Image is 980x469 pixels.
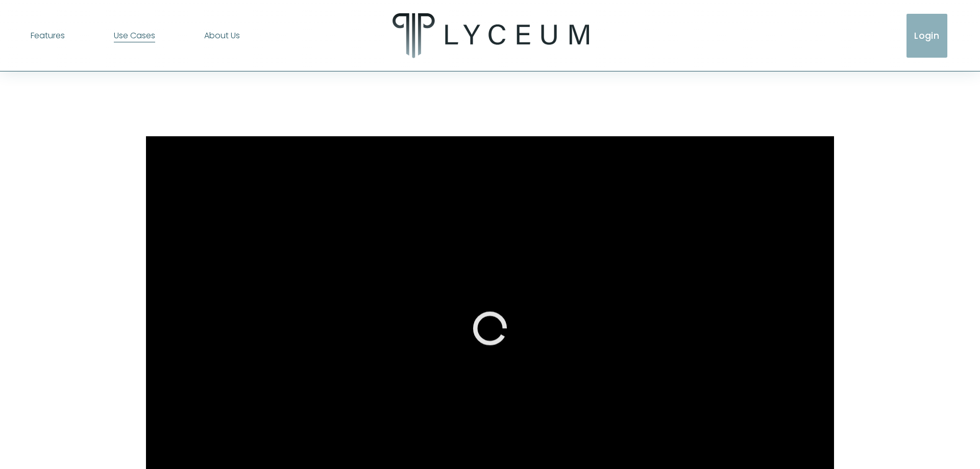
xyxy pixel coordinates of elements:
span: Use Cases [114,29,155,43]
span: Features [31,29,65,43]
a: Login [904,12,949,60]
a: folder dropdown [114,28,155,44]
a: folder dropdown [31,28,65,44]
a: About Us [204,28,240,44]
img: Lyceum [393,13,589,58]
